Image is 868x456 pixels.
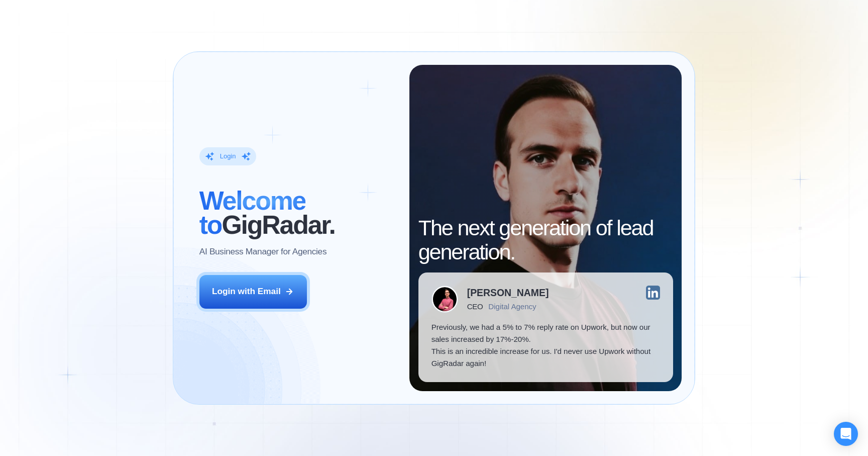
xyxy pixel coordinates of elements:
[467,302,483,311] div: CEO
[199,189,397,237] h2: ‍ GigRadar.
[467,288,549,298] div: [PERSON_NAME]
[418,216,673,264] h2: The next generation of lead generation.
[199,275,307,309] button: Login with Email
[834,422,858,446] div: Open Intercom Messenger
[212,286,281,298] div: Login with Email
[199,246,327,258] p: AI Business Manager for Agencies
[431,321,660,369] p: Previously, we had a 5% to 7% reply rate on Upwork, but now our sales increased by 17%-20%. This ...
[220,152,236,160] div: Login
[199,186,305,239] span: Welcome to
[488,302,536,311] div: Digital Agency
